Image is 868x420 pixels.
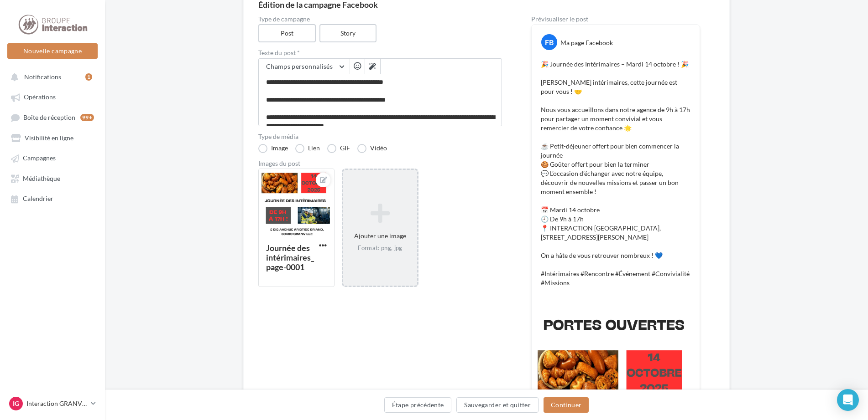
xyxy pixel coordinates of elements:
[258,50,502,56] label: Texte du post *
[13,399,19,408] span: IG
[5,170,99,186] a: Médiathèque
[327,144,350,153] label: GIF
[258,16,502,22] label: Type de campagne
[80,114,94,121] div: 99+
[541,34,557,50] div: FB
[384,397,452,413] button: Étape précédente
[357,144,387,153] label: Vidéo
[837,389,859,411] div: Open Intercom Messenger
[259,59,350,74] button: Champs personnalisés
[5,149,99,166] a: Campagnes
[24,93,56,101] span: Opérations
[23,195,53,203] span: Calendrier
[544,397,589,413] button: Continuer
[23,113,75,121] span: Boîte de réception
[319,24,377,42] label: Story
[258,160,502,167] div: Images du post
[5,129,99,146] a: Visibilité en ligne
[456,397,539,413] button: Sauvegarder et quitter
[5,68,96,85] button: Notifications 1
[24,73,61,81] span: Notifications
[23,154,56,162] span: Campagnes
[25,134,73,142] span: Visibilité en ligne
[258,144,288,153] label: Image
[258,24,316,42] label: Post
[295,144,320,153] label: Lien
[541,60,690,287] p: 🎉 Journée des Intérimaires – Mardi 14 octobre ! 🎉 [PERSON_NAME] intérimaires, cette journée est p...
[23,174,60,182] span: Médiathèque
[5,88,99,105] a: Opérations
[258,0,715,9] div: Édition de la campagne Facebook
[7,43,98,59] button: Nouvelle campagne
[266,62,333,70] span: Champs personnalisés
[26,399,87,408] p: Interaction GRANVILLE
[258,133,502,140] label: Type de média
[5,190,99,206] a: Calendrier
[5,109,99,126] a: Boîte de réception99+
[85,73,92,81] div: 1
[266,243,314,272] div: Journée des intérimaires_page-0001
[560,38,613,47] div: Ma page Facebook
[531,16,700,22] div: Prévisualiser le post
[7,395,98,412] a: IG Interaction GRANVILLE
